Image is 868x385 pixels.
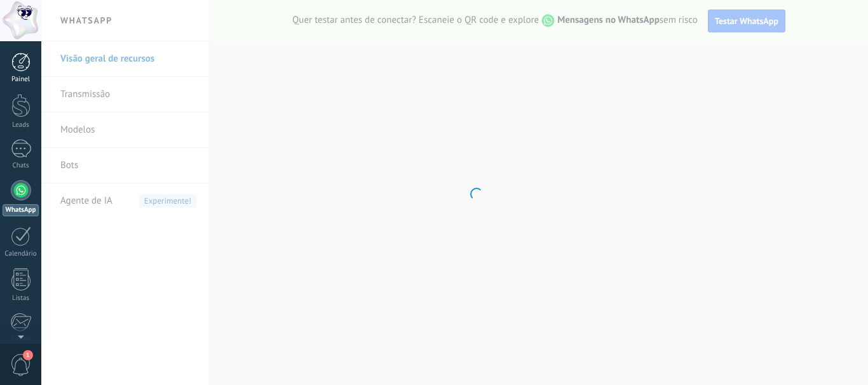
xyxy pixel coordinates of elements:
div: Listas [3,294,39,303]
div: WhatsApp [3,204,39,216]
div: Chats [3,162,39,170]
div: Calendário [3,250,39,258]
div: Painel [3,75,39,84]
div: Leads [3,121,39,129]
span: 1 [23,350,33,360]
